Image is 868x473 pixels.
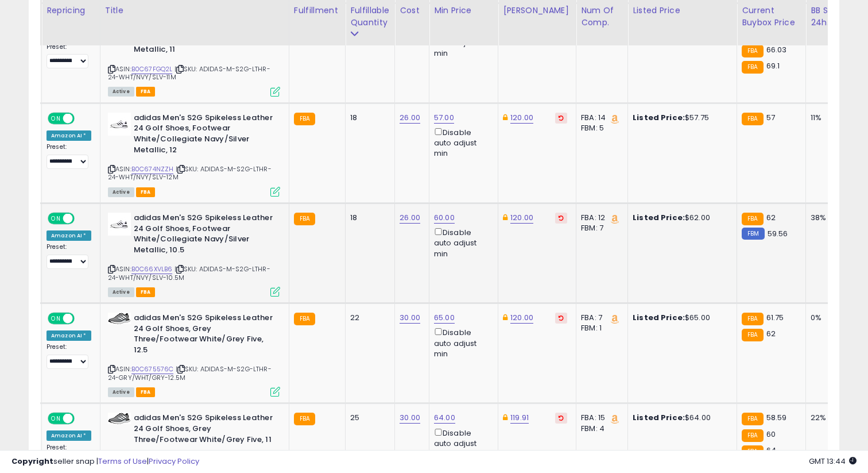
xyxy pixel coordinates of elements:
[633,113,728,123] div: $57.75
[108,164,272,182] span: | SKU: ADIDAS-M-S2G-LTHR-24-WHT/NVY/SLV-12M
[510,212,533,224] a: 120.00
[742,313,763,325] small: FBA
[400,5,424,17] div: Cost
[294,5,340,17] div: Fulfillment
[46,43,91,69] div: Preset:
[811,5,852,29] div: BB Share 24h.
[581,223,619,233] div: FBM: 7
[131,64,173,74] a: B0C67FGQ2L
[742,429,763,442] small: FBA
[633,313,728,323] div: $65.00
[400,212,420,224] a: 26.00
[434,312,455,324] a: 65.00
[766,412,787,423] span: 58.59
[742,413,763,425] small: FBA
[108,364,272,382] span: | SKU: ADIDAS-M-S2G-LTHR-24-GRY/WHT/GRY-12.5M
[633,212,685,223] b: Listed Price:
[108,213,131,236] img: 31SoO1AenkL._SL40_.jpg
[742,213,763,225] small: FBA
[434,412,455,424] a: 64.00
[46,343,91,369] div: Preset:
[633,112,685,123] b: Listed Price:
[294,213,315,225] small: FBA
[766,60,780,71] span: 69.1
[46,330,91,341] div: Amazon AI *
[134,213,273,258] b: adidas Men's S2G Spikeless Leather 24 Golf Shoes, Footwear White/Collegiate Navy/Silver Metallic,...
[108,213,280,295] div: ASIN:
[131,164,174,174] a: B0C674NZZH
[581,5,623,29] div: Num of Comp.
[149,456,199,467] a: Privacy Policy
[350,5,390,29] div: Fulfillable Quantity
[131,364,174,374] a: B0C675576C
[108,87,134,97] span: All listings currently available for purchase on Amazon
[434,5,493,17] div: Min Price
[294,413,315,425] small: FBA
[350,113,386,123] div: 18
[811,413,848,423] div: 22%
[510,312,533,324] a: 120.00
[108,13,280,95] div: ASIN:
[108,113,280,195] div: ASIN:
[766,44,787,55] span: 66.03
[46,230,91,241] div: Amazon AI *
[134,113,273,158] b: adidas Men's S2G Spikeless Leather 24 Golf Shoes, Footwear White/Collegiate Navy/Silver Metallic, 12
[136,287,156,297] span: FBA
[108,387,134,397] span: All listings currently available for purchase on Amazon
[766,112,775,123] span: 57
[108,413,131,424] img: 41oOuZ-YA4L._SL40_.jpg
[136,87,156,97] span: FBA
[742,45,763,57] small: FBA
[49,214,63,224] span: ON
[46,430,91,441] div: Amazon AI *
[742,61,763,74] small: FBA
[105,5,284,17] div: Title
[742,5,801,29] div: Current Buybox Price
[434,212,455,224] a: 60.00
[811,213,848,223] div: 38%
[510,412,529,424] a: 119.91
[73,414,91,424] span: OFF
[11,456,199,467] div: seller snap | |
[811,113,848,123] div: 11%
[510,112,533,124] a: 120.00
[350,413,386,423] div: 25
[434,426,489,460] div: Disable auto adjust min
[46,130,91,141] div: Amazon AI *
[581,313,619,323] div: FBA: 7
[73,214,91,224] span: OFF
[766,212,776,223] span: 62
[400,312,420,324] a: 30.00
[809,456,857,467] span: 2025-10-6 13:44 GMT
[766,328,776,339] span: 62
[742,329,763,341] small: FBA
[46,143,91,169] div: Preset:
[108,187,134,197] span: All listings currently available for purchase on Amazon
[73,314,91,324] span: OFF
[108,313,131,324] img: 41oOuZ-YA4L._SL40_.jpg
[581,413,619,423] div: FBA: 15
[11,456,53,467] strong: Copyright
[434,126,489,159] div: Disable auto adjust min
[811,313,848,323] div: 0%
[294,313,315,325] small: FBA
[581,213,619,223] div: FBA: 12
[633,412,685,423] b: Listed Price:
[434,112,454,124] a: 57.00
[742,228,764,240] small: FBM
[581,323,619,333] div: FBM: 1
[633,413,728,423] div: $64.00
[581,123,619,133] div: FBM: 5
[136,187,156,197] span: FBA
[766,429,776,440] span: 60
[294,113,315,125] small: FBA
[49,314,63,324] span: ON
[49,113,63,123] span: ON
[768,228,788,239] span: 59.56
[131,264,173,274] a: B0C66XVLB6
[134,413,273,448] b: adidas Men's S2G Spikeless Leather 24 Golf Shoes, Grey Three/Footwear White/Grey Five, 11
[434,226,489,259] div: Disable auto adjust min
[108,113,131,136] img: 31SoO1AenkL._SL40_.jpg
[46,5,95,17] div: Repricing
[350,313,386,323] div: 22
